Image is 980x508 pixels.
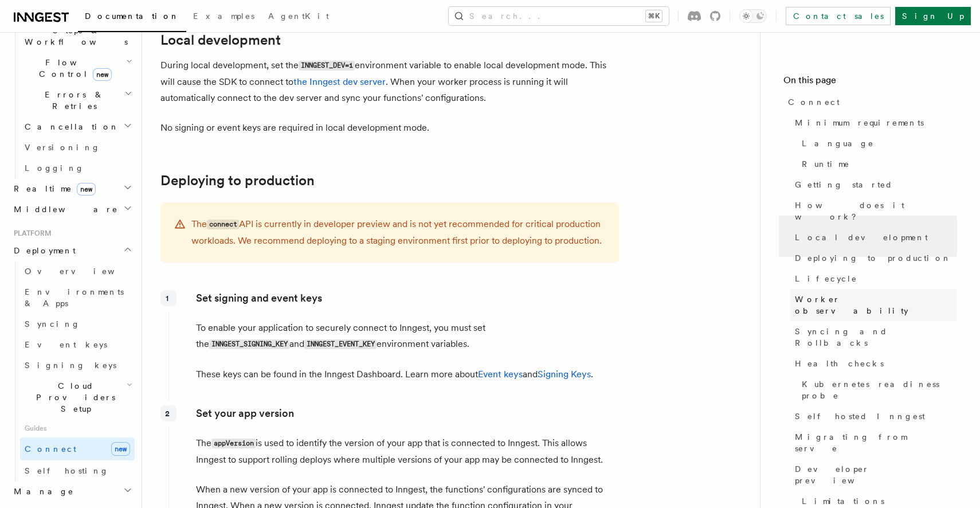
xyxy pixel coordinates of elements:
span: Worker observability [795,294,957,316]
p: During local development, set the environment variable to enable local development mode. This wil... [160,57,619,106]
span: Platform [9,229,52,238]
button: Deployment [9,240,135,261]
span: new [93,68,112,81]
a: Syncing [20,314,135,334]
span: Connect [25,444,76,454]
span: Self hosting [25,466,109,475]
span: Signing keys [25,361,116,370]
a: Documentation [78,3,186,32]
span: Syncing [25,319,80,329]
span: Realtime [9,183,96,194]
a: Kubernetes readiness probe [797,374,957,406]
a: Migrating from serve [790,427,957,459]
span: Connect [788,96,840,108]
span: Manage [9,486,74,497]
a: Developer preview [790,459,957,491]
span: How does it work? [795,200,957,222]
span: new [111,442,130,456]
button: Realtimenew [9,178,135,199]
p: These keys can be found in the Inngest Dashboard. Learn more about and . [196,366,618,382]
button: Search...⌘K [449,7,669,25]
button: Middleware [9,199,135,220]
button: Cancellation [20,116,135,137]
code: INNGEST_DEV=1 [299,61,355,71]
button: Flow Controlnew [20,52,135,84]
a: Contact sales [786,7,891,25]
a: Signing keys [20,355,135,376]
span: Deploying to production [795,252,951,264]
p: No signing or event keys are required in local development mode. [160,120,619,136]
span: Versioning [25,143,100,152]
span: Local development [795,232,928,243]
a: Local development [790,227,957,248]
a: AgentKit [261,3,336,31]
span: Steps & Workflows [20,25,128,48]
a: Minimum requirements [790,112,957,133]
a: Health checks [790,353,957,374]
a: Self hosted Inngest [790,406,957,427]
a: Language [797,133,957,154]
span: Deployment [9,245,76,256]
span: AgentKit [268,11,329,21]
span: Cloud Providers Setup [20,380,127,415]
span: Cancellation [20,121,119,132]
a: Local development [160,32,281,48]
p: Set your app version [196,405,618,421]
code: INNGEST_SIGNING_KEY [209,339,289,349]
a: Lifecycle [790,268,957,289]
button: Toggle dark mode [739,9,767,23]
span: Flow Control [20,57,126,80]
a: Runtime [797,154,957,174]
span: Guides [20,419,135,437]
a: Environments & Apps [20,282,135,314]
a: the Inngest dev server [293,76,386,87]
span: Getting started [795,179,893,190]
div: 1 [160,290,177,306]
span: Developer preview [795,463,957,486]
a: Getting started [790,174,957,195]
span: Event keys [25,340,107,349]
p: Set signing and event keys [196,290,618,306]
span: Self hosted Inngest [795,411,925,422]
a: Logging [20,158,135,178]
p: The API is currently in developer preview and is not yet recommended for critical production work... [191,216,605,249]
span: Health checks [795,358,884,369]
button: Steps & Workflows [20,20,135,52]
span: Syncing and Rollbacks [795,326,957,349]
a: Overview [20,261,135,282]
code: connect [207,220,239,229]
button: Errors & Retries [20,84,135,116]
button: Manage [9,481,135,502]
span: Errors & Retries [20,89,124,112]
a: Signing Keys [538,369,591,380]
code: INNGEST_EVENT_KEY [304,339,377,349]
a: Sign Up [895,7,971,25]
code: appVersion [211,439,256,448]
a: Event keys [20,334,135,355]
a: Event keys [478,369,523,380]
span: Environments & Apps [25,287,124,308]
a: Deploying to production [790,248,957,268]
a: Connect [783,92,957,112]
span: Language [802,138,874,149]
button: Cloud Providers Setup [20,376,135,419]
span: Examples [193,11,254,21]
a: Syncing and Rollbacks [790,321,957,353]
a: Versioning [20,137,135,158]
p: The is used to identify the version of your app that is connected to Inngest. This allows Inngest... [196,435,618,468]
span: Logging [25,163,84,173]
a: Self hosting [20,460,135,481]
a: Connectnew [20,437,135,460]
a: Examples [186,3,261,31]
span: Minimum requirements [795,117,924,128]
span: Middleware [9,204,118,215]
span: Runtime [802,158,850,170]
a: Deploying to production [160,173,315,189]
p: To enable your application to securely connect to Inngest, you must set the and environment varia... [196,320,618,353]
span: Migrating from serve [795,431,957,454]
div: Deployment [9,261,135,481]
a: How does it work? [790,195,957,227]
span: new [77,183,96,196]
div: 2 [160,405,177,421]
a: Worker observability [790,289,957,321]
